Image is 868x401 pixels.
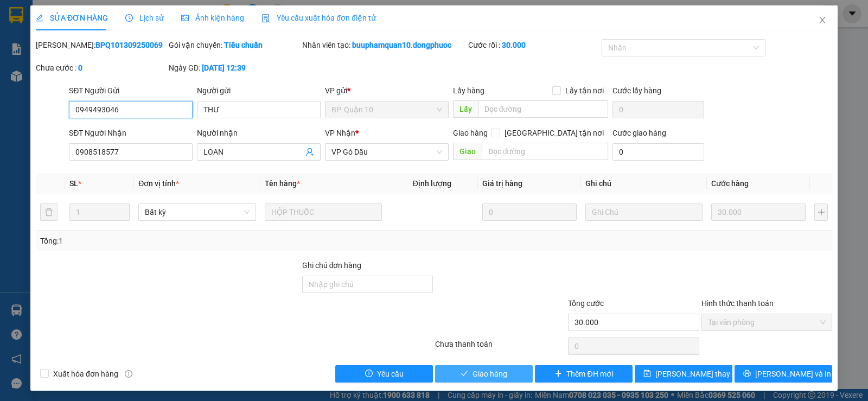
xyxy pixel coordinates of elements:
[581,173,707,194] th: Ghi chú
[500,127,608,139] span: [GEOGRAPHIC_DATA] tận nơi
[612,101,704,118] input: Cước lấy hàng
[169,39,299,51] div: Gói vận chuyển:
[468,39,599,51] div: Cước rồi :
[807,5,838,36] button: Close
[202,63,246,72] b: [DATE] 12:39
[755,368,831,380] span: [PERSON_NAME] và In
[302,276,433,293] input: Ghi chú đơn hàng
[197,127,321,139] div: Người nhận
[655,368,742,380] span: [PERSON_NAME] thay đổi
[69,85,193,97] div: SĐT Người Gửi
[453,143,482,160] span: Giao
[261,14,270,23] img: icon
[335,365,433,383] button: exclamation-circleYêu cầu
[331,101,442,118] span: BP. Quận 10
[568,299,604,308] span: Tổng cước
[643,370,651,378] span: save
[478,100,609,118] input: Dọc đường
[612,143,704,161] input: Cước giao hàng
[453,100,478,118] span: Lấy
[711,203,806,221] input: 0
[40,203,58,221] button: delete
[502,41,526,49] b: 30.000
[145,204,249,220] span: Bất kỳ
[49,368,123,380] span: Xuất hóa đơn hàng
[377,368,404,380] span: Yêu cầu
[69,179,78,188] span: SL
[181,14,189,22] span: picture
[435,365,533,383] button: checkGiao hàng
[36,14,43,22] span: edit
[169,62,299,74] div: Ngày GD:
[331,144,442,160] span: VP Gò Dầu
[453,86,484,95] span: Lấy hàng
[36,62,167,74] div: Chưa cước :
[197,85,321,97] div: Người gửi
[125,14,164,22] span: Lịch sử
[814,203,828,221] button: plus
[473,368,507,380] span: Giao hàng
[701,299,774,308] label: Hình thức thanh toán
[125,14,133,22] span: clock-circle
[352,41,451,49] b: buuphamquan10.dongphuoc
[566,368,612,380] span: Thêm ĐH mới
[612,129,666,137] label: Cước giao hàng
[735,365,832,383] button: printer[PERSON_NAME] và In
[69,127,193,139] div: SĐT Người Nhận
[40,235,336,247] div: Tổng: 1
[585,203,703,221] input: Ghi Chú
[708,314,826,330] span: Tại văn phòng
[95,41,163,49] b: BPQ101309250069
[482,143,609,160] input: Dọc đường
[325,85,449,97] div: VP gửi
[325,129,355,137] span: VP Nhận
[453,129,488,137] span: Giao hàng
[413,179,451,188] span: Định lượng
[36,39,167,51] div: [PERSON_NAME]:
[535,365,633,383] button: plusThêm ĐH mới
[261,14,376,22] span: Yêu cầu xuất hóa đơn điện tử
[612,86,661,95] label: Cước lấy hàng
[554,370,562,378] span: plus
[138,179,179,188] span: Đơn vị tính
[635,365,732,383] button: save[PERSON_NAME] thay đổi
[265,179,300,188] span: Tên hàng
[302,39,467,51] div: Nhân viên tạo:
[224,41,263,49] b: Tiêu chuẩn
[482,203,577,221] input: 0
[434,338,567,357] div: Chưa thanh toán
[711,179,749,188] span: Cước hàng
[461,370,468,378] span: check
[305,148,314,156] span: user-add
[482,179,522,188] span: Giá trị hàng
[365,370,373,378] span: exclamation-circle
[78,63,82,72] b: 0
[561,85,608,97] span: Lấy tận nơi
[818,16,827,24] span: close
[36,14,108,22] span: SỬA ĐƠN HÀNG
[181,14,244,22] span: Ảnh kiện hàng
[125,370,132,378] span: info-circle
[265,203,382,221] input: VD: Bàn, Ghế
[302,261,362,270] label: Ghi chú đơn hàng
[743,370,751,378] span: printer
